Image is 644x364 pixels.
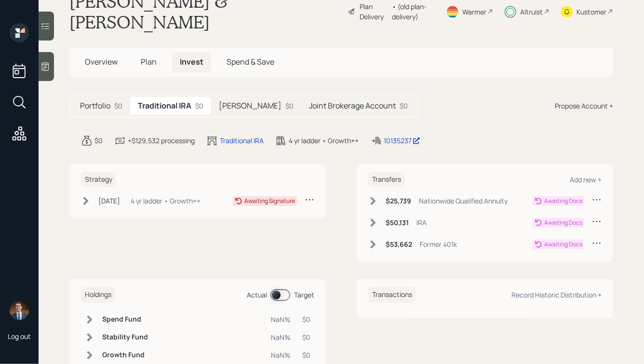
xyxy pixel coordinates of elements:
h6: Transactions [368,287,416,303]
h6: Growth Fund [102,351,148,359]
div: Add new + [570,175,602,184]
div: $0 [285,101,294,111]
h6: Strategy [81,172,116,188]
div: 10135237 [384,135,420,146]
div: Awaiting Docs [544,218,582,227]
div: Propose Account + [555,101,613,111]
h5: Portfolio [80,101,110,110]
h6: Spend Fund [102,315,148,324]
div: Target [294,290,314,300]
div: Actual [247,290,267,300]
div: Plan Delivery [360,1,387,22]
img: hunter_neumayer.jpg [10,301,29,320]
div: $0 [94,135,103,146]
div: NaN% [271,350,291,360]
div: Warmer [462,7,486,17]
h6: Stability Fund [102,333,148,341]
div: • (old plan-delivery) [392,1,434,22]
div: Altruist [520,7,543,17]
div: Awaiting Docs [544,197,582,205]
div: [DATE] [98,196,120,206]
div: Traditional IRA [220,135,264,146]
div: Log out [8,332,31,341]
div: 4 yr ladder • Growth++ [289,135,359,146]
div: $0 [195,101,203,111]
h6: $50,131 [386,219,409,227]
div: $0 [400,101,408,111]
div: $0 [302,350,310,360]
span: Overview [85,56,118,67]
span: Invest [180,56,203,67]
h6: Holdings [81,287,115,303]
h5: Traditional IRA [138,101,191,110]
div: Nationwide Qualified Annuity [419,196,508,206]
h6: $53,662 [386,241,412,249]
h6: Transfers [368,172,405,188]
h5: Joint Brokerage Account [309,101,396,110]
div: NaN% [271,332,291,342]
div: 4 yr ladder • Growth++ [131,196,201,206]
h6: $25,739 [386,197,411,205]
div: IRA [416,217,427,228]
h5: [PERSON_NAME] [219,101,282,110]
div: +$129,532 processing [128,135,195,146]
span: Plan [141,56,157,67]
div: $0 [302,332,310,342]
div: Awaiting Signature [244,197,295,205]
span: Spend & Save [227,56,274,67]
div: $0 [302,314,310,324]
div: Awaiting Docs [544,240,582,249]
div: NaN% [271,314,291,324]
div: Record Historic Distribution + [511,290,602,299]
div: Kustomer [577,7,606,17]
div: $0 [114,101,122,111]
div: Former 401k [420,239,457,249]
